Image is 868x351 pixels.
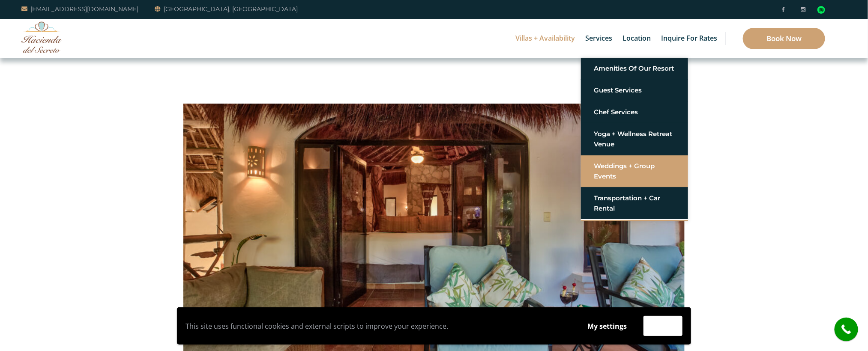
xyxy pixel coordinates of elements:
[594,158,675,184] a: Weddings + Group Events
[21,21,62,53] img: Awesome Logo
[594,61,675,76] a: Amenities of Our Resort
[21,4,138,14] a: [EMAIL_ADDRESS][DOMAIN_NAME]
[817,6,825,14] img: Tripadvisor_logomark.svg
[581,19,617,58] a: Services
[817,6,825,14] div: Read traveler reviews on Tripadvisor
[657,19,721,58] a: Inquire for Rates
[186,320,571,333] p: This site uses functional cookies and external scripts to improve your experience.
[594,104,675,120] a: Chef Services
[511,19,579,58] a: Villas + Availability
[835,318,858,341] a: call
[594,83,675,98] a: Guest Services
[644,316,682,336] button: Accept
[743,28,825,49] a: Book Now
[594,126,675,152] a: Yoga + Wellness Retreat Venue
[837,320,856,339] i: call
[579,316,635,336] button: My settings
[155,4,298,14] a: [GEOGRAPHIC_DATA], [GEOGRAPHIC_DATA]
[594,190,675,216] a: Transportation + Car Rental
[618,19,655,58] a: Location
